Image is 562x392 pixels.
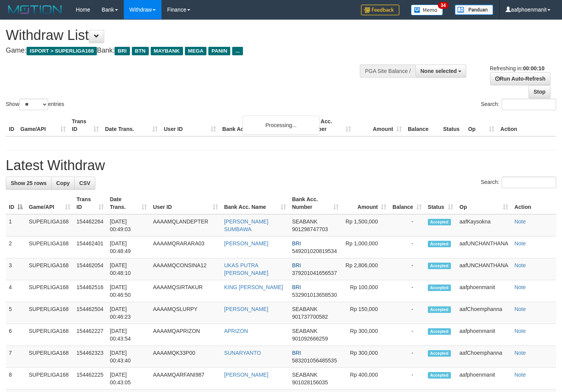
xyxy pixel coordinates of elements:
[456,280,511,302] td: aafphoenmanit
[465,114,497,136] th: Op
[428,284,451,291] span: Accepted
[51,177,75,190] a: Copy
[342,214,389,237] td: Rp 1,500,000
[389,368,425,390] td: -
[224,284,283,290] a: KING [PERSON_NAME]
[428,306,451,313] span: Accepted
[73,346,107,368] td: 154462323
[514,328,526,334] a: Note
[438,2,448,9] span: 34
[456,324,511,346] td: aafphoenmanit
[6,158,556,173] h1: Latest Withdraw
[6,258,26,280] td: 3
[132,47,149,55] span: BTN
[6,192,26,214] th: ID: activate to sort column descending
[221,192,289,214] th: Bank Acc. Name: activate to sort column ascending
[26,346,73,368] td: SUPERLIGA168
[6,4,64,15] img: MOTION_logo.png
[73,214,107,237] td: 154462264
[161,114,219,136] th: User ID
[224,240,268,246] a: [PERSON_NAME]
[502,99,556,110] input: Search:
[292,226,328,232] span: Copy 901298747703 to clipboard
[27,47,97,55] span: ISPORT > SUPERLIGA168
[428,219,451,225] span: Accepted
[150,324,221,346] td: AAAAMQAPRIZON
[389,346,425,368] td: -
[224,372,268,378] a: [PERSON_NAME]
[150,237,221,258] td: AAAAMQRARARA03
[389,324,425,346] td: -
[502,177,556,188] input: Search:
[342,192,389,214] th: Amount: activate to sort column ascending
[224,262,268,276] a: UKAS PUTRA [PERSON_NAME]
[232,47,243,55] span: ...
[26,324,73,346] td: SUPERLIGA168
[405,114,440,136] th: Balance
[490,65,544,71] span: Refreshing in:
[224,328,248,334] a: APRIZON
[73,258,107,280] td: 154462054
[73,324,107,346] td: 154462227
[292,314,328,320] span: Copy 901737700582 to clipboard
[292,292,337,298] span: Copy 532901013658530 to clipboard
[514,218,526,225] a: Note
[292,328,318,334] span: SEABANK
[26,192,73,214] th: Game/API: activate to sort column ascending
[456,368,511,390] td: aafphoenmanit
[481,177,556,188] label: Search:
[342,302,389,324] td: Rp 150,000
[389,258,425,280] td: -
[456,237,511,258] td: aafUNCHANTHANA
[389,192,425,214] th: Balance: activate to sort column ascending
[6,346,26,368] td: 7
[292,372,318,378] span: SEABANK
[219,114,303,136] th: Bank Acc. Name
[389,214,425,237] td: -
[26,302,73,324] td: SUPERLIGA168
[6,47,367,55] h4: Game: Bank:
[73,237,107,258] td: 154462401
[303,114,354,136] th: Bank Acc. Number
[360,65,415,78] div: PGA Site Balance /
[292,240,301,246] span: BRI
[428,263,451,269] span: Accepted
[107,192,150,214] th: Date Trans.: activate to sort column ascending
[107,324,150,346] td: [DATE] 00:43:54
[428,350,451,357] span: Accepted
[529,85,550,98] a: Stop
[342,237,389,258] td: Rp 1,000,000
[151,47,183,55] span: MAYBANK
[17,114,69,136] th: Game/API
[6,177,52,190] a: Show 25 rows
[107,346,150,368] td: [DATE] 00:43:40
[421,68,457,74] span: None selected
[6,114,17,136] th: ID
[289,192,342,214] th: Bank Acc. Number: activate to sort column ascending
[342,368,389,390] td: Rp 400,000
[107,280,150,302] td: [DATE] 00:46:50
[107,237,150,258] td: [DATE] 00:48:49
[19,99,48,110] select: Showentries
[102,114,161,136] th: Date Trans.
[292,218,318,225] span: SEABANK
[26,258,73,280] td: SUPERLIGA168
[411,5,443,15] img: Button%20Memo.svg
[6,28,367,43] h1: Withdraw List
[292,350,301,356] span: BRI
[456,258,511,280] td: aafUNCHANTHANA
[208,47,230,55] span: PANIN
[150,192,221,214] th: User ID: activate to sort column ascending
[69,114,102,136] th: Trans ID
[490,72,550,85] a: Run Auto-Refresh
[292,306,318,312] span: SEABANK
[107,258,150,280] td: [DATE] 00:48:10
[185,47,207,55] span: MEGA
[73,280,107,302] td: 154462516
[456,302,511,324] td: aafChoemphanna
[107,214,150,237] td: [DATE] 00:49:03
[107,302,150,324] td: [DATE] 00:46:23
[416,65,467,78] button: None selected
[514,372,526,378] a: Note
[292,284,301,290] span: BRI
